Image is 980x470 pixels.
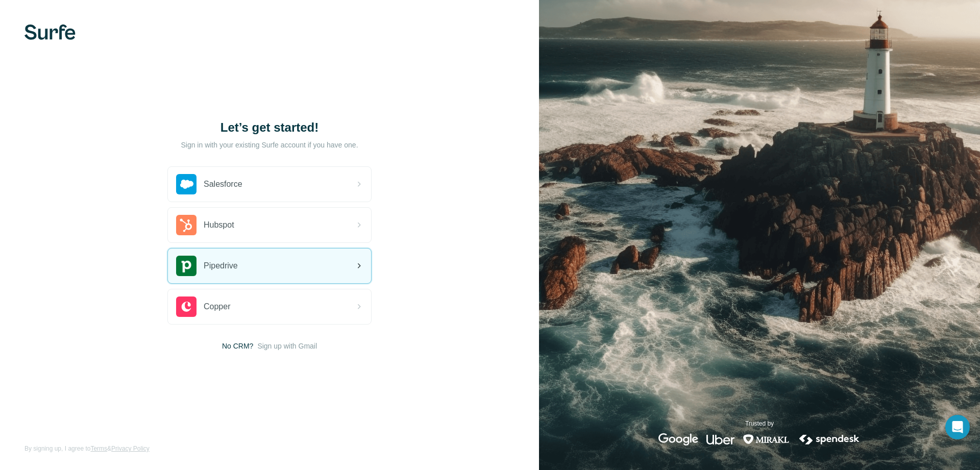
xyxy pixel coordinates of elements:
[257,341,317,351] button: Sign up with Gmail
[176,174,197,194] img: salesforce's logo
[658,433,698,446] img: google's logo
[167,119,372,136] h1: Let’s get started!
[111,445,150,452] a: Privacy Policy
[24,24,76,40] img: Surfe's logo
[204,260,238,272] span: Pipedrive
[706,433,734,446] img: uber's logo
[743,433,790,446] img: mirakl's logo
[24,444,150,453] span: By signing up, I agree to &
[745,419,774,428] p: Trusted by
[176,296,197,317] img: copper's logo
[798,433,861,446] img: spendesk's logo
[176,256,197,276] img: pipedrive's logo
[222,341,253,351] span: No CRM?
[90,445,107,452] a: Terms
[176,215,197,235] img: hubspot's logo
[204,178,242,190] span: Salesforce
[181,140,358,150] p: Sign in with your existing Surfe account if you have one.
[204,301,230,313] span: Copper
[204,219,234,231] span: Hubspot
[945,415,970,439] div: Open Intercom Messenger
